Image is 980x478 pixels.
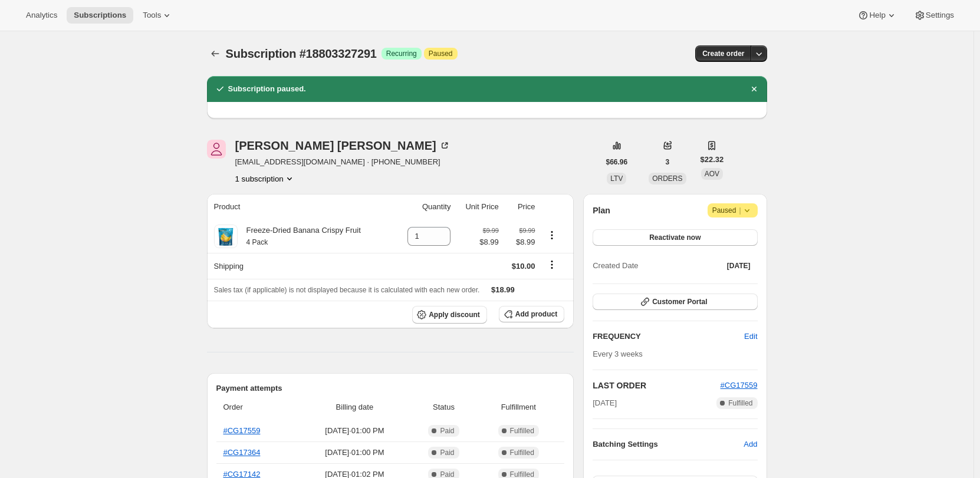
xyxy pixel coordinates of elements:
button: Add product [499,306,564,322]
span: [DATE] · 01:00 PM [301,447,407,459]
span: Sales tax (if applicable) is not displayed because it is calculated with each new order. [214,286,480,294]
button: Analytics [19,7,64,24]
span: Recurring [386,49,417,58]
span: Add product [515,309,557,319]
button: Apply discount [412,306,487,324]
a: #CG17559 [223,426,261,435]
button: Customer Portal [593,294,757,310]
button: Product actions [542,229,561,242]
span: LTV [610,174,623,183]
h2: FREQUENCY [593,331,744,342]
h2: Subscription paused. [228,83,306,95]
button: Shipping actions [542,258,561,271]
th: Order [216,394,298,420]
span: [DATE] [727,261,751,271]
button: Dismiss notification [746,81,762,97]
span: Tools [143,11,161,20]
span: Paused [429,49,453,58]
span: [DATE] · 01:00 PM [301,425,407,437]
button: Tools [136,7,180,24]
span: Paid [440,448,454,457]
button: Add [736,435,764,454]
span: $10.00 [512,262,535,271]
button: Product actions [235,173,295,184]
span: [EMAIL_ADDRESS][DOMAIN_NAME] · [PHONE_NUMBER] [235,156,450,168]
button: Create order [695,45,751,62]
button: [DATE] [720,258,758,274]
span: Analytics [26,11,57,20]
span: Customer Portal [652,297,707,306]
span: 3 [666,157,670,167]
span: Subscription #18803327291 [226,47,377,60]
span: Paused [712,205,753,216]
h6: Batching Settings [593,439,744,450]
span: Fulfillment [479,401,557,413]
div: Freeze-Dried Banana Crispy Fruit [238,225,361,248]
button: Edit [737,327,764,346]
span: $8.99 [506,236,535,248]
span: [DATE] [593,397,617,409]
small: $9.99 [519,227,535,234]
button: Subscriptions [207,45,223,62]
th: Unit Price [454,194,502,220]
span: Add [744,439,757,450]
a: #CG17364 [223,448,261,457]
button: $66.96 [599,154,635,170]
span: Help [869,11,885,20]
button: Subscriptions [67,7,133,24]
span: Fulfilled [510,448,534,457]
span: AOV [705,170,719,178]
span: $22.32 [701,154,724,166]
span: Reactivate now [649,233,701,242]
span: $66.96 [606,157,628,167]
button: Settings [907,7,961,24]
h2: Plan [593,205,610,216]
th: Price [502,194,539,220]
th: Shipping [207,253,395,279]
h2: LAST ORDER [593,380,720,391]
span: Settings [926,11,954,20]
span: Billing date [301,401,407,413]
span: | [739,206,741,215]
button: Help [850,7,904,24]
span: ORDERS [652,174,682,183]
h2: Payment attempts [216,383,565,394]
span: Subscriptions [74,11,126,20]
span: Paid [440,426,454,436]
button: Reactivate now [593,229,757,246]
span: Fulfilled [728,398,752,408]
span: Status [415,401,473,413]
span: Fulfilled [510,426,534,436]
th: Product [207,194,395,220]
span: Create order [702,49,744,58]
span: Apply discount [429,310,480,319]
small: $9.99 [483,227,499,234]
a: #CG17559 [721,381,758,390]
img: product img [214,225,238,248]
span: $8.99 [479,236,499,248]
th: Quantity [394,194,454,220]
span: Jonathan Doucette [207,140,226,159]
small: 4 Pack [246,238,268,246]
span: Every 3 weeks [593,350,643,358]
button: 3 [659,154,677,170]
button: #CG17559 [721,380,758,391]
div: [PERSON_NAME] [PERSON_NAME] [235,140,450,151]
span: $18.99 [491,285,515,294]
span: Created Date [593,260,638,272]
span: Edit [744,331,757,342]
